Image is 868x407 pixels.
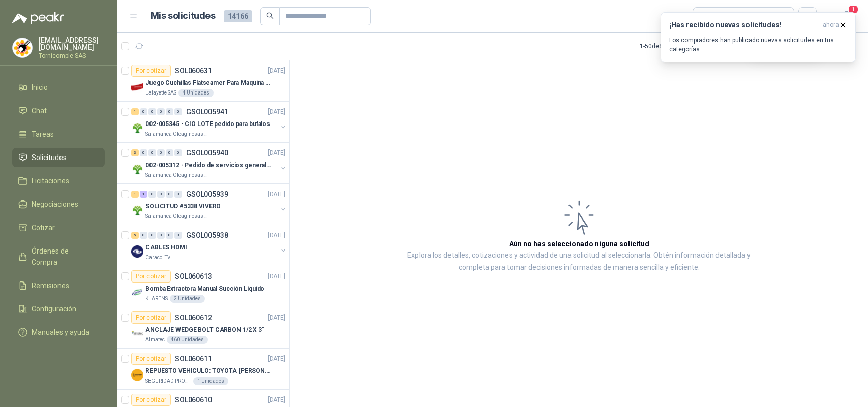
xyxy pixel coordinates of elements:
[669,36,847,54] p: Los compradores han publicado nuevas solicitudes en tus categorías.
[268,354,285,364] p: [DATE]
[166,149,173,156] div: 0
[509,238,649,249] h3: Aún no has seleccionado niguna solicitud
[145,325,264,335] p: ANCLAJE WEDGE BOLT CARBON 1/2 X 3"
[12,12,64,24] img: Logo peakr
[145,295,168,303] p: KLARENS
[12,148,105,167] a: Solicitudes
[175,314,212,321] p: SOL060612
[32,327,89,338] span: Manuales y ayuda
[268,148,285,158] p: [DATE]
[268,190,285,199] p: [DATE]
[117,307,289,349] a: Por cotizarSOL060612[DATE] Company LogoANCLAJE WEDGE BOLT CARBON 1/2 X 3"Almatec460 Unidades
[145,254,170,262] p: Caracol TV
[12,218,105,237] a: Cotizar
[837,7,856,25] button: 1
[131,287,143,299] img: Company Logo
[131,65,171,77] div: Por cotizar
[131,270,171,283] div: Por cotizar
[268,313,285,323] p: [DATE]
[178,89,214,97] div: 4 Unidades
[148,149,156,156] div: 0
[140,149,147,156] div: 0
[12,241,105,272] a: Órdenes de Compra
[131,204,143,216] img: Company Logo
[186,232,228,239] p: GSOL005938
[699,11,721,22] div: Todas
[131,369,143,381] img: Company Logo
[32,129,54,140] span: Tareas
[145,336,165,344] p: Almatec
[823,21,839,29] span: ahora
[13,38,32,57] img: Company Logo
[848,5,859,14] span: 1
[39,37,105,51] p: [EMAIL_ADDRESS][DOMAIN_NAME]
[148,108,156,115] div: 0
[145,119,270,129] p: 002-005345 - CIO LOTE pedido para bufalos
[145,171,209,179] p: Salamanca Oleaginosas SAS
[12,101,105,120] a: Chat
[145,377,191,385] p: SEGURIDAD PROVISER LTDA
[32,152,67,163] span: Solicitudes
[131,245,143,258] img: Company Logo
[32,105,47,116] span: Chat
[32,175,69,186] span: Licitaciones
[186,108,228,115] p: GSOL005941
[268,107,285,117] p: [DATE]
[32,245,95,268] span: Órdenes de Compra
[131,108,139,115] div: 1
[266,12,274,19] span: search
[193,377,228,385] div: 1 Unidades
[174,108,182,115] div: 0
[131,191,139,198] div: 1
[131,147,287,179] a: 3 0 0 0 0 0 GSOL005940[DATE] Company Logo002-005312 - Pedido de servicios generales CASA ROSalama...
[268,395,285,405] p: [DATE]
[12,78,105,97] a: Inicio
[174,191,182,198] div: 0
[12,323,105,342] a: Manuales y ayuda
[140,191,147,198] div: 1
[131,353,171,365] div: Por cotizar
[145,243,187,253] p: CABLES HDMI
[145,78,272,88] p: Juego Cuchillas Flatseamer Para Maquina de Coser
[32,222,55,233] span: Cotizar
[157,232,165,239] div: 0
[12,299,105,319] a: Configuración
[131,328,143,340] img: Company Logo
[392,249,766,274] p: Explora los detalles, cotizaciones y actividad de una solicitud al seleccionarla. Obtén informaci...
[145,212,209,221] p: Salamanca Oleaginosas SAS
[148,191,156,198] div: 0
[131,81,143,93] img: Company Logo
[157,149,165,156] div: 0
[175,273,212,280] p: SOL060613
[32,280,69,291] span: Remisiones
[145,161,272,170] p: 002-005312 - Pedido de servicios generales CASA RO
[12,195,105,214] a: Negociaciones
[669,21,819,29] h3: ¡Has recibido nuevas solicitudes!
[661,12,856,62] button: ¡Has recibido nuevas solicitudes!ahora Los compradores han publicado nuevas solicitudes en tus ca...
[186,191,228,198] p: GSOL005939
[145,130,209,138] p: Salamanca Oleaginosas SAS
[12,124,105,144] a: Tareas
[157,191,165,198] div: 0
[131,106,287,138] a: 1 0 0 0 0 0 GSOL005941[DATE] Company Logo002-005345 - CIO LOTE pedido para bufalosSalamanca Oleag...
[145,202,221,211] p: SOLICITUD #5338 VIVERO
[131,188,287,221] a: 1 1 0 0 0 0 GSOL005939[DATE] Company LogoSOLICITUD #5338 VIVEROSalamanca Oleaginosas SAS
[12,276,105,295] a: Remisiones
[174,149,182,156] div: 0
[166,191,173,198] div: 0
[174,232,182,239] div: 0
[151,9,216,23] h1: Mis solicitudes
[175,355,212,362] p: SOL060611
[131,122,143,134] img: Company Logo
[12,171,105,191] a: Licitaciones
[224,10,252,22] span: 14166
[117,266,289,307] a: Por cotizarSOL060613[DATE] Company LogoBomba Extractora Manual Succión LíquidoKLARENS2 Unidades
[166,108,173,115] div: 0
[32,303,76,315] span: Configuración
[175,396,212,403] p: SOL060610
[39,53,105,59] p: Tornicomple SAS
[268,272,285,281] p: [DATE]
[117,349,289,390] a: Por cotizarSOL060611[DATE] Company LogoREPUESTO VEHICULO: TOYOTA [PERSON_NAME] MODELO 2013, CILIN...
[268,231,285,240] p: [DATE]
[140,232,147,239] div: 0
